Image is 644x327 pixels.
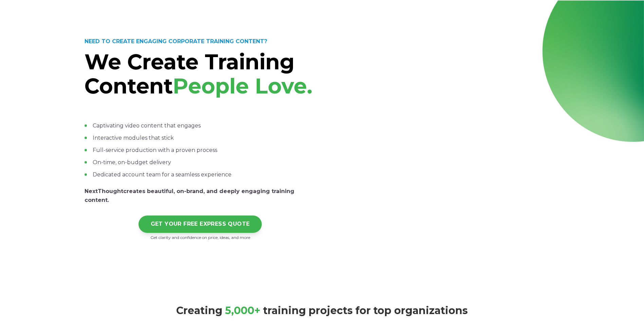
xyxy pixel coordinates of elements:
[93,159,171,166] span: On-time, on-budget delivery
[342,28,546,143] iframe: NextThought Reel
[139,216,262,233] a: GET YOUR FREE EXPRESS QUOTE
[225,304,231,317] span: 5
[93,122,201,129] span: Captivating video content that engages
[85,188,294,203] span: creates beautiful, on-brand, and deeply engaging training content.
[85,49,295,99] span: We Create Training Content
[173,73,312,99] span: People Love.
[85,305,560,317] h3: Creating training projects for top organizations
[231,304,260,317] span: ,000+
[85,38,267,45] strong: NEED TO CREATE ENGAGING CORPORATE TRAINING CONTENT?
[85,188,123,194] strong: NextThought
[93,135,174,141] span: Interactive modules that stick
[93,147,217,153] span: Full-service production with a proven process
[150,235,250,240] span: Get clarity and confidence on price, ideas, and more
[93,171,232,178] span: Dedicated account team for a seamless experience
